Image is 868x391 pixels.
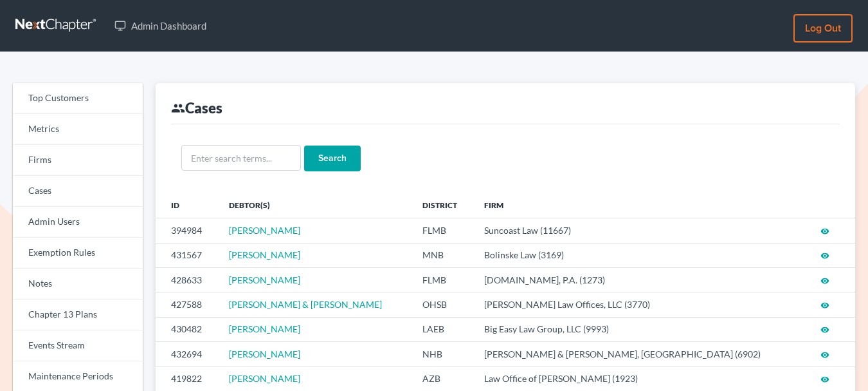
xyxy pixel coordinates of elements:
[793,14,853,43] a: Log out
[820,249,829,260] a: visibility
[13,207,143,238] a: Admin Users
[156,192,219,218] th: ID
[219,192,412,218] th: Debtor(s)
[820,325,829,334] i: visibility
[229,348,300,359] a: [PERSON_NAME]
[229,225,300,236] a: [PERSON_NAME]
[412,267,474,292] td: FLMB
[156,367,219,391] td: 419822
[820,276,829,285] i: visibility
[820,323,829,334] a: visibility
[229,299,382,310] a: [PERSON_NAME] & [PERSON_NAME]
[820,274,829,285] a: visibility
[820,348,829,359] a: visibility
[474,367,805,391] td: Law Office of [PERSON_NAME] (1923)
[171,101,185,115] i: group
[412,192,474,218] th: District
[412,342,474,367] td: NHB
[13,145,143,176] a: Firms
[412,292,474,317] td: OHSB
[13,83,143,114] a: Top Customers
[474,243,805,267] td: Bolinske Law (3169)
[474,317,805,341] td: Big Easy Law Group, LLC (9993)
[156,292,219,317] td: 427588
[412,317,474,341] td: LAEB
[412,243,474,267] td: MNB
[13,330,143,361] a: Events Stream
[474,192,805,218] th: Firm
[304,146,361,171] input: Search
[820,225,829,236] a: visibility
[13,176,143,207] a: Cases
[171,99,222,117] div: Cases
[820,375,829,384] i: visibility
[13,114,143,145] a: Metrics
[156,218,219,243] td: 394984
[229,373,300,384] a: [PERSON_NAME]
[474,292,805,317] td: [PERSON_NAME] Law Offices, LLC (3770)
[13,238,143,269] a: Exemption Rules
[474,218,805,243] td: Suncoast Law (11667)
[156,317,219,341] td: 430482
[412,367,474,391] td: AZB
[229,323,300,334] a: [PERSON_NAME]
[181,145,301,171] input: Enter search terms...
[13,300,143,330] a: Chapter 13 Plans
[156,243,219,267] td: 431567
[108,14,213,37] a: Admin Dashboard
[474,342,805,367] td: [PERSON_NAME] & [PERSON_NAME], [GEOGRAPHIC_DATA] (6902)
[820,299,829,310] a: visibility
[13,269,143,300] a: Notes
[820,373,829,384] a: visibility
[820,251,829,260] i: visibility
[229,249,300,260] a: [PERSON_NAME]
[820,301,829,310] i: visibility
[229,274,300,285] a: [PERSON_NAME]
[474,267,805,292] td: [DOMAIN_NAME], P.A. (1273)
[156,342,219,367] td: 432694
[156,267,219,292] td: 428633
[412,218,474,243] td: FLMB
[820,350,829,359] i: visibility
[820,227,829,236] i: visibility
